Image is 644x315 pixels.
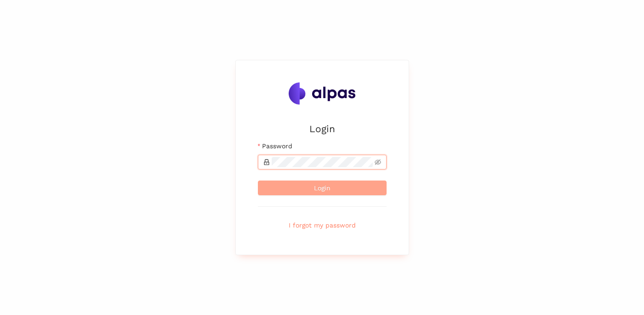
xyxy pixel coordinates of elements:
[258,218,387,233] button: I forgot my password
[272,157,373,167] input: Password
[263,159,270,165] span: lock
[258,181,387,195] button: Login
[375,159,381,165] span: eye-invisible
[258,121,387,136] h2: Login
[289,82,356,105] img: Alpas.ai Logo
[314,183,331,193] span: Login
[258,141,292,151] label: Password
[289,220,356,230] span: I forgot my password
